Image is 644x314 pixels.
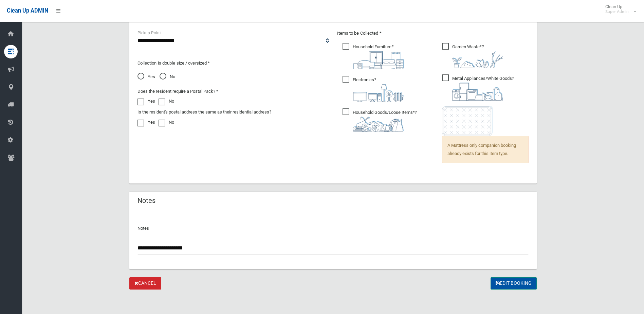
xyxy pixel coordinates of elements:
[442,136,529,163] span: A Mattress only companion booking already exists for this item type.
[452,76,514,101] i: ?
[452,51,503,68] img: 4fd8a5c772b2c999c83690221e5242e0.png
[353,110,417,132] i: ?
[160,73,175,81] span: No
[159,118,174,126] label: No
[137,73,155,81] span: Yes
[159,97,174,105] label: No
[343,76,404,102] span: Electronics
[343,108,417,132] span: Household Goods/Loose Items*
[137,59,329,67] p: Collection is double size / oversized *
[7,7,48,14] span: Clean Up ADMIN
[452,83,503,101] img: 36c1b0289cb1767239cdd3de9e694f19.png
[137,108,271,116] label: Is the resident's postal address the same as their residential address?
[353,77,404,102] i: ?
[137,87,218,95] label: Does the resident require a Postal Pack? *
[129,194,164,207] header: Notes
[605,9,629,14] small: Super Admin
[442,106,493,136] img: e7408bece873d2c1783593a074e5cb2f.png
[602,4,636,14] span: Clean Up
[343,43,404,69] span: Household Furniture
[452,44,503,68] i: ?
[337,29,529,37] p: Items to be Collected *
[442,74,514,101] span: Metal Appliances/White Goods
[129,277,161,290] a: Cancel
[353,51,404,69] img: aa9efdbe659d29b613fca23ba79d85cb.png
[353,84,404,102] img: 394712a680b73dbc3d2a6a3a7ffe5a07.png
[442,43,503,68] span: Garden Waste*
[137,97,155,105] label: Yes
[353,44,404,69] i: ?
[137,224,529,232] p: Notes
[491,277,537,290] button: Edit Booking
[137,118,155,126] label: Yes
[353,117,404,132] img: b13cc3517677393f34c0a387616ef184.png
